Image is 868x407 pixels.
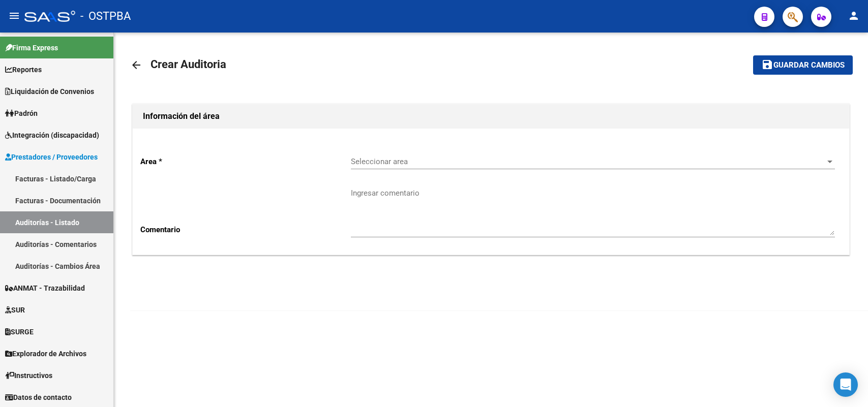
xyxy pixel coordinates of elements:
[5,370,52,381] span: Instructivos
[773,61,845,70] span: Guardar cambios
[5,283,85,294] span: ANMAT - Trazabilidad
[5,326,34,337] span: SURGE
[140,224,351,235] p: Comentario
[140,156,351,167] p: Area *
[351,157,826,166] span: Seleccionar area
[5,64,42,75] span: Reportes
[80,5,131,27] span: - OSTPBA
[761,58,773,71] mat-icon: save
[753,55,853,74] button: Guardar cambios
[143,108,839,124] h1: Información del área
[5,392,72,403] span: Datos de contacto
[5,151,98,163] span: Prestadores / Proveedores
[5,86,94,97] span: Liquidación de Convenios
[8,10,20,22] mat-icon: menu
[5,304,25,316] span: SUR
[5,108,38,119] span: Padrón
[833,372,858,397] div: Open Intercom Messenger
[5,348,86,359] span: Explorador de Archivos
[151,58,226,71] span: Crear Auditoria
[848,10,860,22] mat-icon: person
[5,130,99,141] span: Integración (discapacidad)
[130,59,142,71] mat-icon: arrow_back
[5,42,58,53] span: Firma Express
